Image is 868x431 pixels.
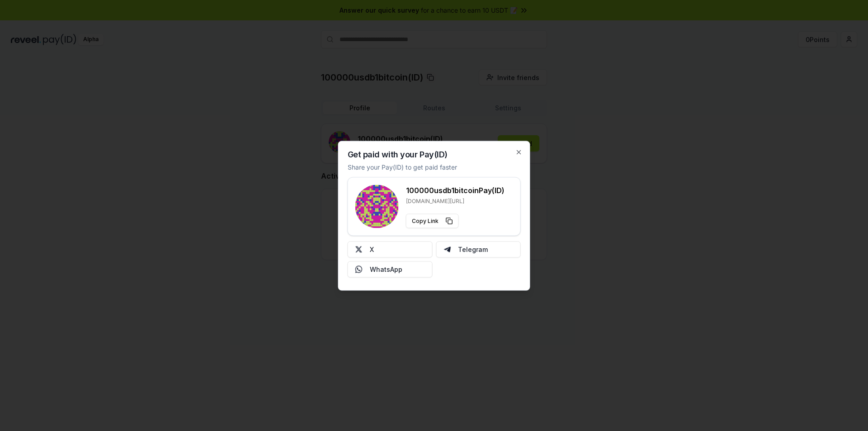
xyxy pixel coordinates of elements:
[406,213,459,228] button: Copy Link
[348,150,448,158] h2: Get paid with your Pay(ID)
[436,241,521,257] button: Telegram
[355,265,363,273] img: Whatsapp
[406,185,505,195] h3: 100000usdb1bitcoin Pay(ID)
[348,162,457,171] p: Share your Pay(ID) to get paid faster
[443,246,451,253] img: Telegram
[406,197,505,204] p: [DOMAIN_NAME][URL]
[355,246,363,253] img: X
[348,261,433,277] button: WhatsApp
[348,241,433,257] button: X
